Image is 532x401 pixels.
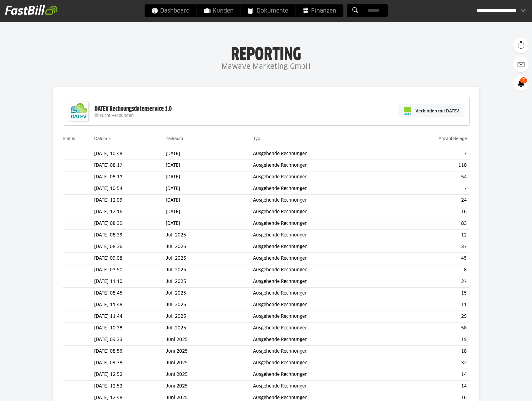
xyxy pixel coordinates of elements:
[94,148,166,160] td: [DATE] 10:48
[166,264,253,276] td: Juli 2025
[166,381,253,392] td: Juni 2025
[391,322,470,334] td: 58
[253,357,391,369] td: Ausgehende Rechnungen
[94,288,166,299] td: [DATE] 08:45
[484,382,526,398] iframe: Öffnet ein Widget, in dem Sie weitere Informationen finden
[166,230,253,241] td: Juli 2025
[94,346,166,357] td: [DATE] 08:56
[253,311,391,322] td: Ausgehende Rechnungen
[94,160,166,171] td: [DATE] 08:17
[166,241,253,253] td: Juli 2025
[100,114,134,118] span: Nicht verbunden
[391,171,470,183] td: 54
[391,346,470,357] td: 18
[241,4,295,17] a: Dokumente
[302,4,336,17] span: Finanzen
[253,253,391,264] td: Ausgehende Rechnungen
[513,75,529,91] a: 7
[253,171,391,183] td: Ausgehende Rechnungen
[204,4,234,17] span: Kunden
[391,311,470,322] td: 29
[166,206,253,218] td: [DATE]
[391,183,470,195] td: 7
[438,136,467,141] a: Anzahl Belege
[391,241,470,253] td: 37
[94,183,166,195] td: [DATE] 10:54
[94,206,166,218] td: [DATE] 12:16
[398,104,465,117] a: Verbinden mit DATEV
[94,171,166,183] td: [DATE] 08:17
[94,105,172,113] div: DATEV Rechnungsdatenservice 1.0
[248,4,288,17] span: Dokumente
[94,136,107,141] a: Datum
[253,230,391,241] td: Ausgehende Rechnungen
[253,148,391,160] td: Ausgehende Rechnungen
[253,322,391,334] td: Ausgehende Rechnungen
[166,160,253,171] td: [DATE]
[253,241,391,253] td: Ausgehende Rechnungen
[166,171,253,183] td: [DATE]
[391,195,470,206] td: 24
[94,230,166,241] td: [DATE] 08:39
[166,322,253,334] td: Juli 2025
[391,334,470,346] td: 19
[166,195,253,206] td: [DATE]
[391,369,470,381] td: 14
[391,276,470,288] td: 27
[94,299,166,311] td: [DATE] 11:48
[391,160,470,171] td: 110
[94,311,166,322] td: [DATE] 11:44
[391,264,470,276] td: 8
[391,381,470,392] td: 14
[94,369,166,381] td: [DATE] 12:52
[94,241,166,253] td: [DATE] 08:36
[391,288,470,299] td: 15
[253,136,260,141] a: Typ
[253,160,391,171] td: Ausgehende Rechnungen
[253,264,391,276] td: Ausgehende Rechnungen
[166,253,253,264] td: Juli 2025
[166,183,253,195] td: [DATE]
[94,218,166,230] td: [DATE] 08:39
[253,183,391,195] td: Ausgehende Rechnungen
[391,357,470,369] td: 32
[404,107,411,115] img: pi-datev-logo-farbig-24.svg
[144,4,196,17] a: Dashboard
[295,4,343,17] a: Finanzen
[151,4,190,17] span: Dashboard
[166,299,253,311] td: Juli 2025
[391,299,470,311] td: 11
[391,230,470,241] td: 12
[253,346,391,357] td: Ausgehende Rechnungen
[166,311,253,322] td: Juli 2025
[391,253,470,264] td: 45
[166,218,253,230] td: [DATE]
[253,334,391,346] td: Ausgehende Rechnungen
[391,148,470,160] td: 7
[94,195,166,206] td: [DATE] 12:09
[253,206,391,218] td: Ausgehende Rechnungen
[253,381,391,392] td: Ausgehende Rechnungen
[253,276,391,288] td: Ausgehende Rechnungen
[166,148,253,160] td: [DATE]
[94,264,166,276] td: [DATE] 07:50
[94,334,166,346] td: [DATE] 09:33
[94,322,166,334] td: [DATE] 10:38
[253,288,391,299] td: Ausgehende Rechnungen
[94,381,166,392] td: [DATE] 12:52
[166,369,253,381] td: Juni 2025
[166,288,253,299] td: Juli 2025
[94,276,166,288] td: [DATE] 11:10
[5,5,57,15] img: fastbill_logo_white.png
[391,218,470,230] td: 83
[94,357,166,369] td: [DATE] 09:38
[197,4,240,17] a: Kunden
[63,136,75,141] a: Status
[166,276,253,288] td: Juli 2025
[63,44,469,61] h1: Reporting
[166,346,253,357] td: Juni 2025
[166,334,253,346] td: Juni 2025
[520,77,527,84] span: 7
[108,138,112,139] img: sort_desc.gif
[66,99,91,124] img: DATEV-Datenservice Logo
